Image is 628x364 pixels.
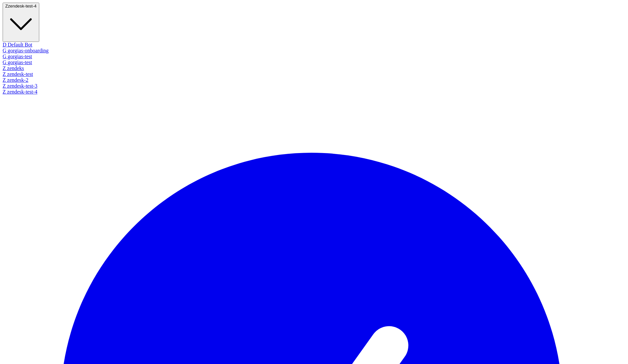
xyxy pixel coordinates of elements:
[3,42,620,48] div: Default Bot
[3,48,7,53] span: G
[8,4,36,9] span: zendesk-test-4
[3,48,620,54] div: gorgias-onboarding
[3,77,6,83] span: Z
[3,54,620,60] div: gorgias-test
[3,89,620,95] div: zendesk-test-4
[3,54,7,59] span: G
[3,65,6,71] span: Z
[3,3,39,42] button: Zzendesk-test-4
[3,77,620,83] div: zendesk-2
[3,65,620,71] div: zendeks
[3,83,6,89] span: Z
[3,83,620,89] div: zendesk-test-3
[3,42,7,47] span: D
[3,60,7,65] span: G
[5,4,8,9] span: Z
[3,60,620,65] div: gorgias-test
[3,71,620,77] div: zendesk-test
[3,71,6,77] span: Z
[3,89,6,95] span: Z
